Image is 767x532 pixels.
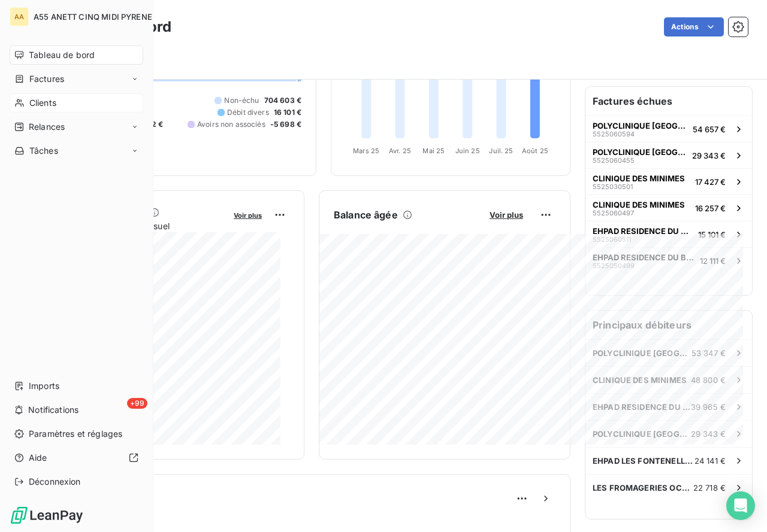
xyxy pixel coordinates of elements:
span: -5 698 € [270,119,301,130]
span: Déconnexion [29,476,81,488]
span: Avoirs non associés [197,119,265,130]
a: Tableau de bord [10,45,143,65]
h6: Balance âgée [334,208,398,222]
span: 17 427 € [695,177,726,187]
a: Clients [10,93,143,113]
span: A55 ANETT CINQ MIDI PYRENEES [34,12,162,22]
span: +99 [127,398,147,409]
a: Aide [10,448,143,467]
span: 16 257 € [695,203,726,213]
button: POLYCLINIQUE [GEOGRAPHIC_DATA]552506059454 657 € [585,115,752,142]
span: Factures [29,73,64,85]
tspan: Juin 25 [455,147,480,155]
button: EHPAD RESIDENCE DU BOSC552506051115 101 € [585,221,752,247]
span: Aide [29,452,47,464]
span: EHPAD LES FONTENELLES [593,456,694,466]
h6: Factures échues [585,87,752,115]
div: AA [10,7,29,26]
tspan: Août 25 [522,147,548,155]
button: CLINIQUE DES MINIMES552506049716 257 € [585,194,752,221]
span: POLYCLINIQUE [GEOGRAPHIC_DATA] [593,147,687,157]
div: Open Intercom Messenger [726,491,755,520]
button: Voir plus [486,209,527,220]
span: Clients [29,97,56,109]
span: Imports [29,380,59,392]
span: Tâches [29,145,58,157]
button: Voir plus [230,209,265,220]
tspan: Juil. 25 [489,147,513,155]
span: 5525060594 [593,130,635,138]
span: 5525030501 [593,183,633,190]
span: 22 718 € [693,483,726,493]
span: Débit divers [227,107,269,118]
span: 29 343 € [692,151,726,160]
span: Non-échu [224,95,259,106]
a: Factures [10,69,143,89]
img: Logo LeanPay [10,506,84,525]
a: Imports [10,376,143,396]
span: 54 657 € [693,124,726,134]
button: Actions [664,17,724,37]
span: 15 101 € [698,230,726,239]
button: POLYCLINIQUE [GEOGRAPHIC_DATA]552506045529 343 € [585,142,752,168]
a: Relances [10,117,143,136]
span: Relances [29,121,65,133]
span: Notifications [28,404,78,416]
span: LES FROMAGERIES OCCITANES [593,483,693,493]
span: 24 141 € [694,456,726,466]
span: 16 101 € [274,107,301,118]
tspan: Mai 25 [422,147,445,155]
a: Paramètres et réglages [10,424,143,443]
span: 704 603 € [264,95,301,106]
span: POLYCLINIQUE [GEOGRAPHIC_DATA] [593,121,688,130]
tspan: Mars 25 [353,147,379,155]
a: Tâches [10,141,143,160]
span: 5525060497 [593,209,634,217]
span: Voir plus [234,211,262,220]
span: Paramètres et réglages [29,428,122,440]
span: Voir plus [490,210,523,220]
button: CLINIQUE DES MINIMES552503050117 427 € [585,168,752,194]
span: CLINIQUE DES MINIMES [593,200,685,209]
span: 5525060455 [593,157,635,164]
span: EHPAD RESIDENCE DU BOSC [593,226,693,236]
tspan: Avr. 25 [389,147,411,155]
span: Tableau de bord [29,49,95,61]
span: CLINIQUE DES MINIMES [593,174,685,183]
